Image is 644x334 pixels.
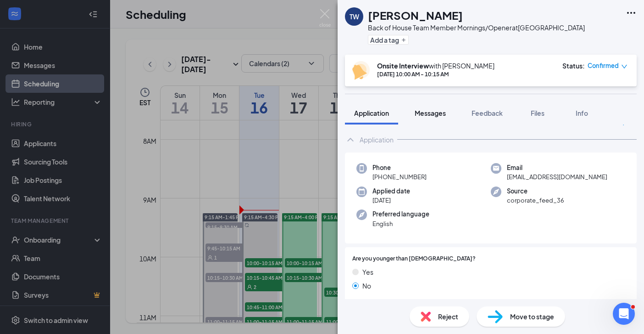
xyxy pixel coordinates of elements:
[350,12,359,21] div: TW
[377,70,494,78] div: [DATE] 10:00 AM - 10:15 AM
[352,255,476,263] span: Are you younger than [DEMOGRAPHIC_DATA]?
[362,281,371,291] span: No
[510,311,554,322] span: Move to stage
[507,172,607,181] span: [EMAIL_ADDRESS][DOMAIN_NAME]
[507,196,564,205] span: corporate_feed_36
[362,267,373,277] span: Yes
[415,109,446,117] span: Messages
[531,109,544,117] span: Files
[626,7,637,18] svg: Ellipses
[372,209,429,219] span: Preferred language
[377,61,494,70] div: with [PERSON_NAME]
[401,37,406,43] svg: Plus
[360,135,394,144] div: Application
[576,109,588,117] span: Info
[354,109,389,117] span: Application
[507,187,564,196] span: Source
[613,303,635,325] iframe: Intercom live chat
[472,109,503,117] span: Feedback
[562,61,585,70] div: Status :
[368,23,585,32] div: Back of House Team Member Mornings/Opener at [GEOGRAPHIC_DATA]
[368,35,409,45] button: PlusAdd a tag
[372,163,427,172] span: Phone
[372,187,410,196] span: Applied date
[507,163,607,172] span: Email
[372,196,410,205] span: [DATE]
[368,7,463,23] h1: [PERSON_NAME]
[372,172,427,181] span: [PHONE_NUMBER]
[372,219,429,228] span: English
[345,134,356,145] svg: ChevronUp
[377,62,429,70] b: Onsite Interview
[621,63,627,70] span: down
[438,311,458,322] span: Reject
[588,61,619,70] span: Confirmed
